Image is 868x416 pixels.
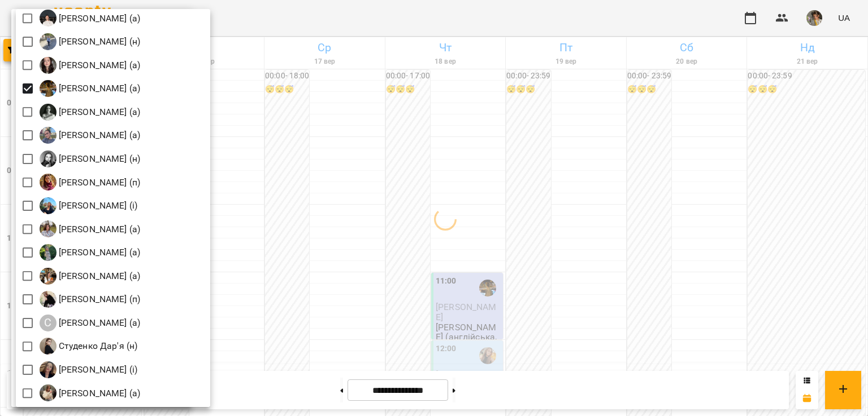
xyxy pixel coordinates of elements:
a: С [PERSON_NAME] (п) [40,291,141,308]
p: [PERSON_NAME] (а) [57,129,141,142]
img: Н [40,80,57,97]
a: Т [PERSON_NAME] (а) [40,384,141,401]
img: С [40,268,57,285]
a: С [PERSON_NAME] (а) [40,268,141,285]
p: [PERSON_NAME] (а) [57,387,141,400]
img: Р [40,220,57,237]
p: [PERSON_NAME] (п) [57,293,141,306]
div: Семенюк Таїсія Олександрівна (а) [40,268,141,285]
a: П [PERSON_NAME] (і) [40,197,138,214]
img: П [40,174,57,191]
p: Студенко Дар'я (н) [57,339,138,353]
img: Р [40,244,57,261]
div: Суліковська Катерина Петрівна (і) [40,361,138,378]
div: Романишин Юлія (а) [40,220,141,237]
a: С [PERSON_NAME] (і) [40,361,138,378]
p: [PERSON_NAME] (н) [57,35,141,48]
img: С [40,291,57,308]
div: Студенко Дар'я (н) [40,338,138,355]
a: Р [PERSON_NAME] (а) [40,220,141,237]
img: П [40,197,57,214]
div: Мірошніченко Вікторія Сергіївна (н) [40,33,141,50]
a: М [PERSON_NAME] (а) [40,10,141,26]
a: П [PERSON_NAME] (а) [40,127,141,144]
div: Названова Марія Олегівна (а) [40,57,141,74]
p: [PERSON_NAME] (а) [57,223,141,236]
img: П [40,127,57,144]
div: Мірошник Михайло Павлович (а) [40,10,141,26]
div: Тиндик-Павлова Іванна Марʼянівна (а) [40,384,141,401]
div: Софія Рачинська (п) [40,291,141,308]
img: Т [40,384,57,401]
div: Петрук Дар'я (п) [40,174,141,191]
p: [PERSON_NAME] (п) [57,176,141,189]
p: [PERSON_NAME] (а) [57,269,141,283]
p: [PERSON_NAME] (і) [57,199,138,213]
img: О [40,104,57,121]
div: Ряба Надія Федорівна (а) [40,244,141,261]
div: Наливайко Максим (а) [40,80,141,97]
img: С [40,361,57,378]
div: Першина Валерія Андріївна (н) [40,151,141,167]
p: [PERSON_NAME] (а) [57,246,141,259]
div: С [40,315,57,331]
p: [PERSON_NAME] (і) [57,363,138,377]
img: М [40,33,57,50]
img: М [40,10,57,26]
a: П [PERSON_NAME] (н) [40,151,141,167]
a: С [PERSON_NAME] (а) [40,315,141,331]
a: Р [PERSON_NAME] (а) [40,244,141,261]
a: Н [PERSON_NAME] (а) [40,80,141,97]
div: Поліщук Анна Сергіївна (і) [40,197,138,214]
a: С Студенко Дар'я (н) [40,338,138,355]
p: [PERSON_NAME] (а) [57,105,141,119]
img: С [40,338,57,355]
a: П [PERSON_NAME] (п) [40,174,141,191]
a: О [PERSON_NAME] (а) [40,104,141,121]
p: [PERSON_NAME] (н) [57,152,141,166]
img: П [40,151,57,167]
p: [PERSON_NAME] (а) [57,316,141,330]
a: Н [PERSON_NAME] (а) [40,57,141,74]
p: [PERSON_NAME] (а) [57,59,141,72]
p: [PERSON_NAME] (а) [57,82,141,95]
div: Павленко Світлана (а) [40,127,141,144]
a: М [PERSON_NAME] (н) [40,33,141,50]
img: Н [40,57,57,74]
div: Стецюк Ілона (а) [40,315,141,331]
p: [PERSON_NAME] (а) [57,12,141,25]
div: Ольга Гелівер (а) [40,104,141,121]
